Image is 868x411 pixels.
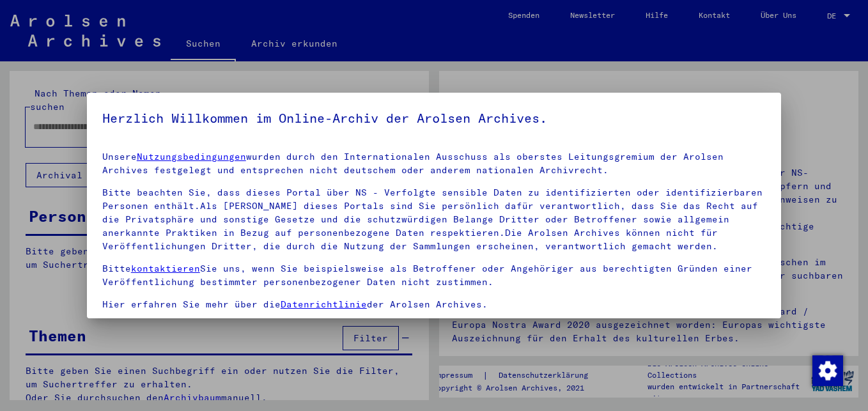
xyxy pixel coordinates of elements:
h5: Herzlich Willkommen im Online-Archiv der Arolsen Archives. [102,108,766,128]
p: Bitte Sie uns, wenn Sie beispielsweise als Betroffener oder Angehöriger aus berechtigten Gründen ... [102,262,766,289]
div: Zustimmung ändern [812,355,842,385]
a: Nutzungsbedingungen [137,151,246,162]
p: Unsere wurden durch den Internationalen Ausschuss als oberstes Leitungsgremium der Arolsen Archiv... [102,150,766,177]
img: Zustimmung ändern [812,355,843,386]
p: Hier erfahren Sie mehr über die der Arolsen Archives. [102,298,766,311]
a: kontaktieren [131,263,200,274]
a: Datenrichtlinie [281,299,367,310]
p: Bitte beachten Sie, dass dieses Portal über NS - Verfolgte sensible Daten zu identifizierten oder... [102,186,766,253]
